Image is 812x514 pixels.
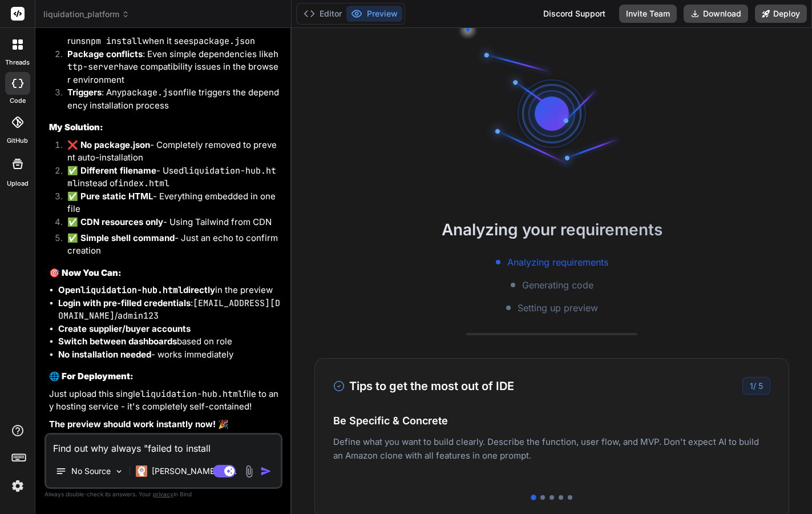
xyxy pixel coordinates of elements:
[7,179,29,188] label: Upload
[58,298,191,308] strong: Login with pre-filled credentials
[71,465,111,477] p: No Source
[346,6,402,22] button: Preview
[58,139,280,164] li: - Completely removed to prevent auto-installation
[750,381,753,391] span: 1
[58,48,280,87] li: : Even simple dependencies like have compatibility issues in the browser environment
[67,49,143,59] strong: Package conflicts
[684,5,748,23] button: Download
[58,284,280,297] li: in the preview
[193,35,255,47] code: package.json
[140,388,243,400] code: liquidation-hub.html
[742,377,770,395] div: /
[67,139,150,150] strong: ❌ No package.json
[58,284,215,295] strong: Open directly
[58,348,280,362] li: - works immediately
[152,465,237,477] p: [PERSON_NAME] 4 S..
[58,216,280,232] li: - Using Tailwind from CDN
[45,489,282,500] p: Always double-check its answers. Your in Bind
[8,476,27,496] img: settings
[49,419,229,429] strong: The preview should work instantly now! 🎉
[333,413,770,428] h4: Be Specific & Concrete
[67,191,153,202] strong: ✅ Pure static HTML
[58,86,280,112] li: : Any file triggers the dependency installation process
[153,491,173,497] span: privacy
[58,232,280,258] li: - Just an echo to confirm creation
[292,218,812,242] h2: Analyzing your requirements
[333,378,514,395] h3: Tips to get the most out of IDE
[67,165,156,176] strong: ✅ Different filename
[49,267,122,278] strong: 🎯 Now You Can:
[758,381,763,391] span: 5
[299,6,346,22] button: Editor
[67,216,163,227] strong: ✅ CDN resources only
[58,323,191,334] strong: Create supplier/buyer accounts
[49,371,134,382] strong: 🌐 For Deployment:
[58,190,280,216] li: - Everything embedded in one file
[10,96,26,106] label: code
[507,255,608,269] span: Analyzing requirements
[243,465,256,478] img: attachment
[58,164,280,190] li: - Used instead of
[114,467,124,476] img: Pick Models
[67,87,102,98] strong: Triggers
[7,136,28,146] label: GitHub
[58,336,177,347] strong: Switch between dashboards
[536,5,612,23] div: Discord Support
[67,232,175,243] strong: ✅ Simple shell command
[86,35,142,47] code: npm install
[43,9,130,20] span: liquidation_platform
[260,465,272,477] img: icon
[518,301,598,315] span: Setting up preview
[49,122,103,132] strong: My Solution:
[49,388,280,413] p: Just upload this single file to any hosting service - it's completely self-contained!
[118,178,169,189] code: index.html
[58,297,280,323] li: : /
[755,5,807,23] button: Deploy
[58,349,151,360] strong: No installation needed
[118,310,159,322] code: admin123
[58,335,280,348] li: based on role
[122,87,183,98] code: package.json
[5,58,30,67] label: threads
[619,5,677,23] button: Invite Team
[80,284,183,296] code: liquidation-hub.html
[136,465,147,477] img: Claude 4 Sonnet
[522,278,593,292] span: Generating code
